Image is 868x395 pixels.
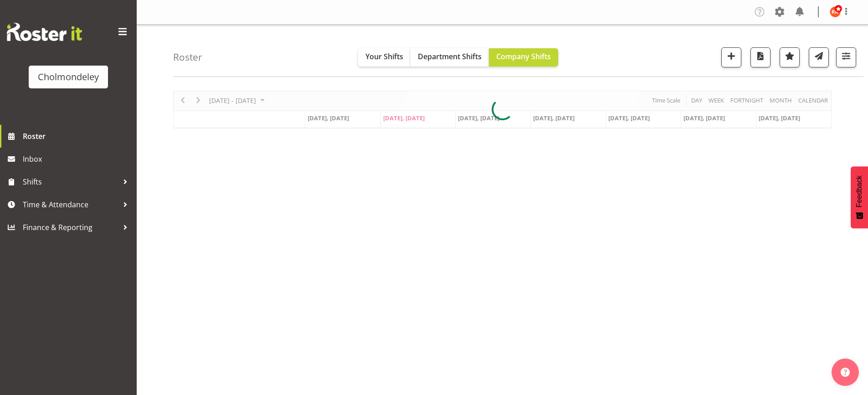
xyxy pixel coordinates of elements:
[23,198,118,211] span: Time & Attendance
[173,52,202,62] h4: Roster
[38,70,99,84] div: Cholmondeley
[23,221,118,234] span: Finance & Reporting
[489,48,558,67] button: Company Shifts
[418,51,482,62] span: Department Shifts
[7,23,82,41] img: Rosterit website logo
[750,47,770,67] button: Download a PDF of the roster according to the set date range.
[780,47,800,67] button: Highlight an important date within the roster.
[830,6,841,17] img: ruby-kerr10353.jpg
[855,175,863,207] span: Feedback
[365,51,403,62] span: Your Shifts
[23,175,118,189] span: Shifts
[496,51,551,62] span: Company Shifts
[851,166,868,228] button: Feedback - Show survey
[841,368,850,377] img: help-xxl-2.png
[836,47,856,67] button: Filter Shifts
[23,152,132,166] span: Inbox
[809,47,829,67] button: Send a list of all shifts for the selected filtered period to all rostered employees.
[411,48,489,67] button: Department Shifts
[23,129,132,143] span: Roster
[721,47,741,67] button: Add a new shift
[358,48,411,67] button: Your Shifts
